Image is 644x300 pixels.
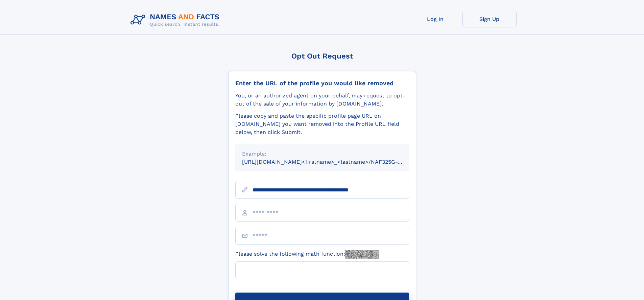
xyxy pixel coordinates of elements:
label: Please solve the following math function: [235,250,379,259]
div: Enter the URL of the profile you would like removed [235,79,409,87]
div: You, or an authorized agent on your behalf, may request to opt-out of the sale of your informatio... [235,92,409,108]
a: Sign Up [462,11,517,27]
a: Log In [408,11,462,27]
div: Opt Out Request [228,52,416,60]
small: [URL][DOMAIN_NAME]<firstname>_<lastname>/NAF325G-xxxxxxxx [242,159,422,165]
div: Example: [242,150,402,158]
div: Please copy and paste the specific profile page URL on [DOMAIN_NAME] you want removed into the Pr... [235,112,409,136]
img: Logo Names and Facts [128,11,225,29]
